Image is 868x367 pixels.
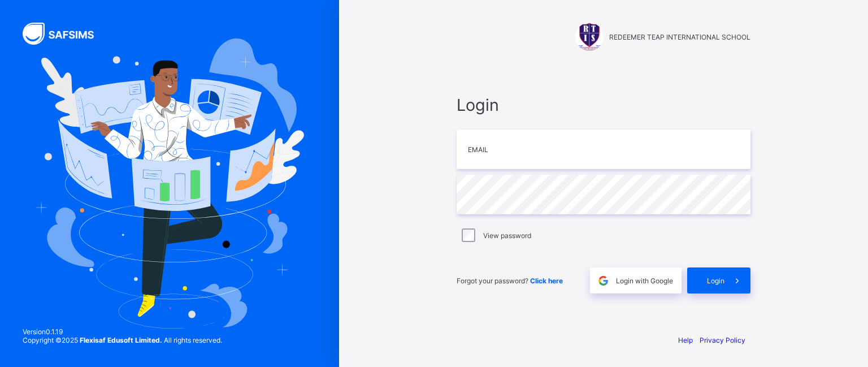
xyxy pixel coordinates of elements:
span: Login [457,95,750,115]
span: Copyright © 2025 All rights reserved. [23,336,222,344]
img: google.396cfc9801f0270233282035f929180a.svg [597,274,610,287]
span: Login [707,277,724,285]
span: Login with Google [616,277,673,285]
label: View password [483,231,531,240]
span: Forgot your password? [457,277,563,285]
img: Hero Image [35,38,304,328]
strong: Flexisaf Edusoft Limited. [80,336,162,344]
a: Click here [530,277,563,285]
span: REDEEMER TEAP INTERNATIONAL SCHOOL [609,33,750,41]
img: SAFSIMS Logo [23,23,107,45]
a: Privacy Policy [700,336,745,344]
a: Help [678,336,693,344]
span: Version 0.1.19 [23,327,222,336]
